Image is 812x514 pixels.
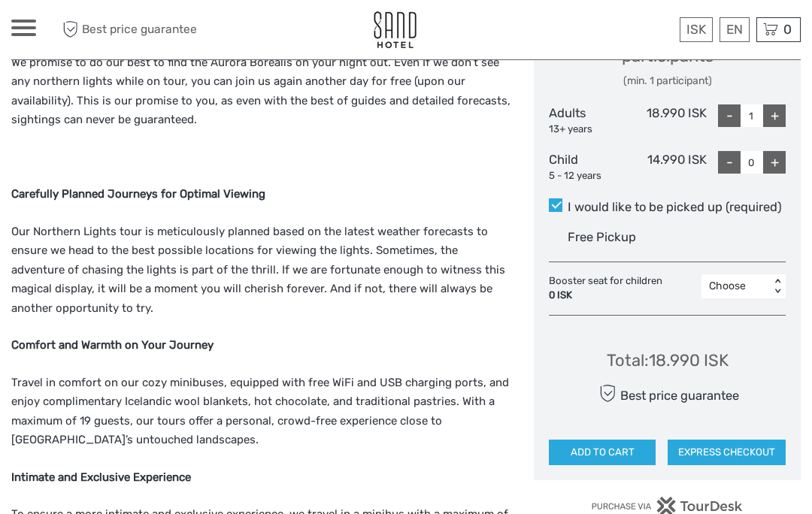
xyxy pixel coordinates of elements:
[607,349,729,372] div: Total : 18.990 ISK
[595,380,739,407] div: Best price guarantee
[771,279,784,295] div: < >
[59,17,209,42] span: Best price guarantee
[781,22,794,37] span: 0
[549,198,786,216] label: I would like to be picked up (required)
[763,151,786,174] div: +
[549,440,656,465] button: ADD TO CART
[718,151,741,174] div: -
[628,104,707,136] div: 18.990 ISK
[11,338,214,352] strong: Comfort and Warmth on Your Journey
[549,122,628,137] div: 13+ years
[720,17,750,42] div: EN
[549,74,786,89] div: (min. 1 participant)
[686,22,706,37] span: ISK
[709,279,762,294] div: Choose
[628,151,707,183] div: 14.990 ISK
[173,23,191,41] button: Open LiveChat chat widget
[11,222,511,319] p: Our Northern Lights tour is meticulously planned based on the latest weather forecasts to ensure ...
[763,104,786,127] div: +
[21,26,170,38] p: We're away right now. Please check back later!
[11,53,511,130] p: We promise to do our best to find the Aurora Borealis on your night out. Even If we don’t see any...
[11,470,191,484] strong: Intimate and Exclusive Experience
[11,187,265,201] strong: Carefully Planned Journeys for Optimal Viewing
[549,289,662,303] div: 0 ISK
[549,169,628,183] div: 5 - 12 years
[568,230,636,244] span: Free Pickup
[718,104,741,127] div: -
[373,11,417,48] img: 186-9edf1c15-b972-4976-af38-d04df2434085_logo_small.jpg
[11,373,511,450] p: Travel in comfort on our cozy minibuses, equipped with free WiFi and USB charging ports, and enjo...
[549,104,628,136] div: Adults
[668,440,786,465] button: EXPRESS CHECKOUT
[549,274,670,303] div: Booster seat for children
[549,151,628,183] div: Child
